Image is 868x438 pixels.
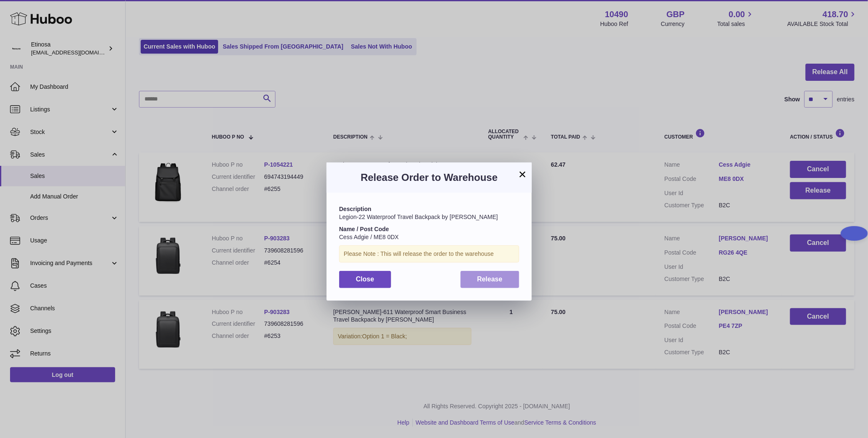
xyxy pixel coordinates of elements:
button: × [518,169,528,179]
div: Please Note : This will release the order to the warehouse [339,245,519,263]
span: Legion-22 Waterproof Travel Backpack by [PERSON_NAME] [339,214,498,220]
strong: Name / Post Code [339,226,389,232]
span: Cess Adgie / ME8 0DX [339,234,399,240]
h3: Release Order to Warehouse [339,171,519,184]
span: Close [356,276,374,283]
button: Release [461,271,520,288]
strong: Description [339,206,371,212]
button: Close [339,271,391,288]
span: Release [477,276,503,283]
